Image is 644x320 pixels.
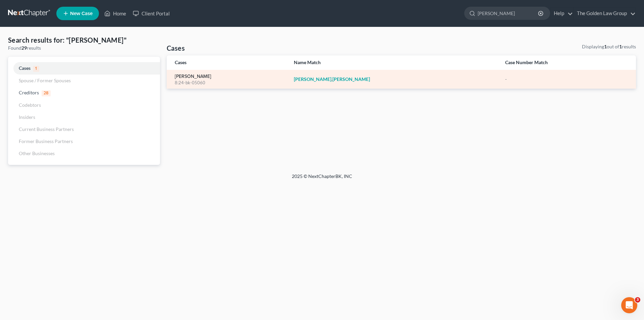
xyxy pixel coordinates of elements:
[8,99,160,111] a: Codebtors
[19,65,31,71] span: Cases
[8,111,160,123] a: Insiders
[635,297,640,303] span: 3
[42,90,51,96] span: 28
[8,135,160,147] a: Former Business Partners
[288,55,500,70] th: Name Match
[574,7,636,19] a: The Golden Law Group
[33,66,39,72] span: 1
[175,74,211,79] a: [PERSON_NAME]
[167,43,185,53] h4: Cases
[19,126,74,132] span: Current Business Partners
[19,138,73,144] span: Former Business Partners
[8,123,160,135] a: Current Business Partners
[294,76,331,82] em: [PERSON_NAME]
[19,102,41,108] span: Codebtors
[505,76,628,83] div: -
[478,7,539,19] input: Search by name...
[619,44,622,49] strong: 1
[621,297,637,313] iframe: Intercom live chat
[8,45,160,51] div: Found results
[332,76,370,82] em: [PERSON_NAME]
[21,45,27,51] strong: 29
[101,7,129,19] a: Home
[70,11,93,16] span: New Case
[582,43,636,50] div: Displaying out of results
[8,87,160,99] a: Creditors28
[129,7,173,19] a: Client Portal
[8,147,160,159] a: Other Businesses
[19,90,39,95] span: Creditors
[131,173,513,185] div: 2025 © NextChapterBK, INC
[19,150,55,156] span: Other Businesses
[167,55,288,70] th: Cases
[8,62,160,75] a: Cases1
[550,7,573,19] a: Help
[604,44,607,49] strong: 1
[8,35,160,45] h4: Search results for: "[PERSON_NAME]"
[175,80,283,86] div: 8:24-bk-05060
[294,76,494,83] div: ,
[19,114,35,120] span: Insiders
[500,55,636,70] th: Case Number Match
[19,78,71,83] span: Spouse / Former Spouses
[8,75,160,87] a: Spouse / Former Spouses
